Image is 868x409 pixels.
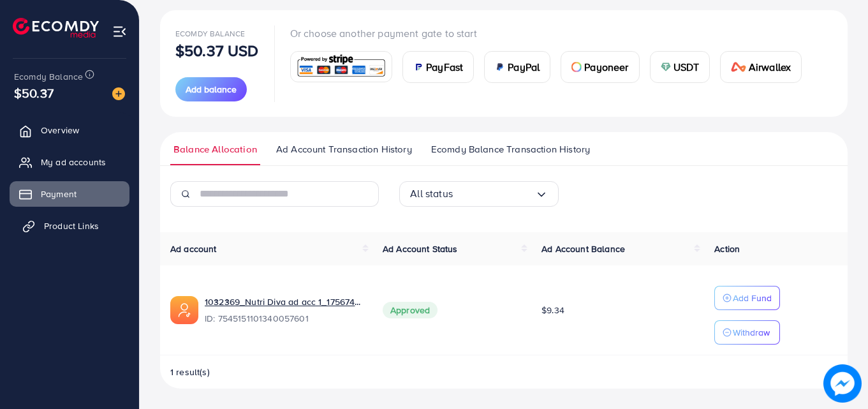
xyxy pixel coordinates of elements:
[584,59,628,75] span: Payoneer
[112,87,125,100] img: image
[10,213,129,239] a: Product Links
[41,156,106,168] span: My ad accounts
[541,304,564,316] span: $9.34
[170,366,210,378] span: 1 result(s)
[426,59,463,75] span: PayFast
[484,51,550,83] a: cardPayPal
[413,62,423,72] img: card
[175,77,247,101] button: Add balance
[10,181,129,207] a: Payment
[205,295,362,325] div: <span class='underline'>1032369_Nutri Diva ad acc 1_1756742432079</span></br>7545151101340057601
[453,184,535,204] input: Search for option
[41,188,77,200] span: Payment
[508,59,540,75] span: PayPal
[561,51,639,83] a: cardPayoneer
[14,84,54,102] span: $50.37
[173,142,257,156] span: Balance Allocation
[731,62,746,72] img: card
[650,51,710,83] a: cardUSDT
[383,242,458,255] span: Ad Account Status
[10,149,129,175] a: My ad accounts
[290,51,393,82] a: card
[714,242,740,255] span: Action
[410,184,453,204] span: All status
[571,62,582,72] img: card
[402,51,474,83] a: cardPayFast
[276,142,412,156] span: Ad Account Transaction History
[170,242,217,255] span: Ad account
[44,219,99,232] span: Product Links
[10,117,129,143] a: Overview
[495,62,505,72] img: card
[295,53,388,80] img: card
[13,18,99,38] img: logo
[290,26,813,41] p: Or choose another payment gate to start
[175,28,245,39] span: Ecomdy Balance
[714,320,780,345] button: Withdraw
[14,70,83,83] span: Ecomdy Balance
[112,24,127,39] img: menu
[175,43,259,58] p: $50.37 USD
[661,62,671,72] img: card
[824,365,861,402] img: image
[186,83,237,96] span: Add balance
[541,242,625,255] span: Ad Account Balance
[714,286,780,310] button: Add Fund
[733,325,770,340] p: Withdraw
[41,124,79,137] span: Overview
[673,59,700,75] span: USDT
[733,290,772,306] p: Add Fund
[720,51,802,83] a: cardAirwallex
[205,295,362,308] a: 1032369_Nutri Diva ad acc 1_1756742432079
[431,142,590,156] span: Ecomdy Balance Transaction History
[383,302,438,318] span: Approved
[399,181,559,207] div: Search for option
[170,296,198,324] img: ic-ads-acc.e4c84228.svg
[749,59,791,75] span: Airwallex
[205,312,362,325] span: ID: 7545151101340057601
